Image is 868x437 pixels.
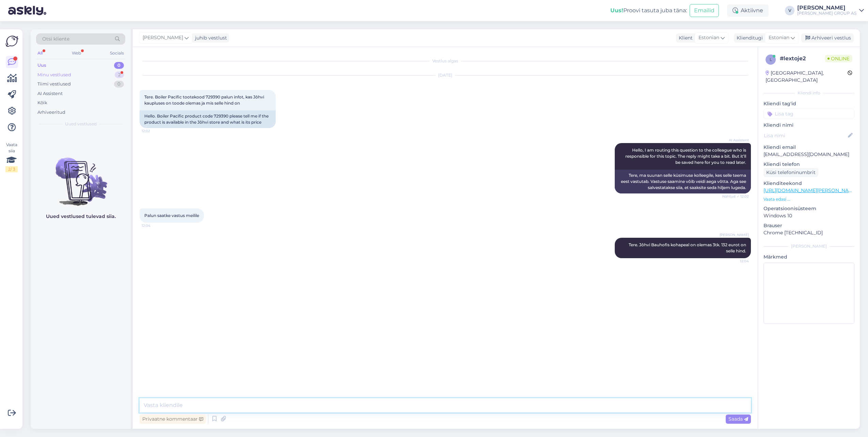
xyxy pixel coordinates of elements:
[766,69,848,84] div: [GEOGRAPHIC_DATA], [GEOGRAPHIC_DATA]
[763,253,854,261] p: Märkmed
[763,196,854,202] p: Vaata edasi ...
[143,34,183,42] span: [PERSON_NAME]
[142,223,167,228] span: 12:04
[5,35,18,48] img: Askly Logo
[763,151,854,158] p: [EMAIL_ADDRESS][DOMAIN_NAME]
[763,212,854,219] p: Windows 10
[144,94,265,106] span: Tere. Boiler Pacific tootekood 729390 palun infot, kas Jõhvi kaupluses on toode olemas ja mis sel...
[720,232,749,237] span: [PERSON_NAME]
[728,416,748,422] span: Saada
[723,138,749,143] span: AI Assistent
[192,34,227,42] div: juhib vestlust
[115,72,124,78] div: 2
[65,121,97,127] span: Uued vestlused
[763,205,854,212] p: Operatsioonisüsteem
[763,168,818,177] div: Küsi telefoninumbrit
[140,110,276,128] div: Hello. Boiler Pacific product code 729390 please tell me if the product is available in the Jõhvi...
[31,145,131,207] img: No chats
[140,58,751,64] div: Vestlus algas
[698,34,719,42] span: Estonian
[37,81,71,88] div: Tiimi vestlused
[610,6,687,15] div: Proovi tasuta juba täna:
[144,213,199,218] span: Palun saatke vastus meilile
[825,55,852,62] span: Online
[37,62,46,69] div: Uus
[763,90,854,96] div: Kliendi info
[722,194,749,199] span: Nähtud ✓ 12:02
[734,34,763,42] div: Klienditugi
[763,122,854,129] p: Kliendi nimi
[797,11,856,16] div: [PERSON_NAME] GROUP AS
[780,54,825,63] div: # lextoje2
[70,49,82,58] div: Web
[36,49,44,58] div: All
[723,259,749,264] span: 12:04
[142,128,167,134] span: 12:02
[114,81,124,88] div: 0
[763,229,854,236] p: Chrome [TECHNICAL_ID]
[114,62,124,69] div: 0
[610,7,623,14] b: Uus!
[629,242,747,253] span: Tere. Jõhvi Bauhofis kohapeal on olemas 3tk. 132 eurot on selle hind.
[5,142,18,172] div: Vaata siia
[797,5,864,16] a: [PERSON_NAME][PERSON_NAME] GROUP AS
[109,49,125,58] div: Socials
[763,243,854,249] div: [PERSON_NAME]
[37,90,63,97] div: AI Assistent
[785,6,794,15] div: V
[769,34,789,42] span: Estonian
[690,4,719,17] button: Emailid
[5,166,18,172] div: 2 / 3
[770,57,772,62] span: l
[763,100,854,107] p: Kliendi tag'id
[727,4,769,17] div: Aktiivne
[801,33,854,43] div: Arhiveeri vestlus
[763,144,854,151] p: Kliendi email
[763,109,854,119] input: Lisa tag
[140,415,206,424] div: Privaatne kommentaar
[46,213,116,220] p: Uued vestlused tulevad siia.
[37,72,71,78] div: Minu vestlused
[42,35,69,43] span: Otsi kliente
[615,170,751,193] div: Tere, ma suunan selle küsimuse kolleegile, kes selle teema eest vastutab. Vastuse saamine võib ve...
[676,34,693,42] div: Klient
[763,222,854,229] p: Brauser
[140,72,751,78] div: [DATE]
[797,5,856,11] div: [PERSON_NAME]
[625,147,747,165] span: Hello, I am routing this question to the colleague who is responsible for this topic. The reply m...
[37,99,47,106] div: Kõik
[37,109,65,116] div: Arhiveeritud
[764,132,847,139] input: Lisa nimi
[763,187,857,193] a: [URL][DOMAIN_NAME][PERSON_NAME]
[763,180,854,187] p: Klienditeekond
[763,161,854,168] p: Kliendi telefon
